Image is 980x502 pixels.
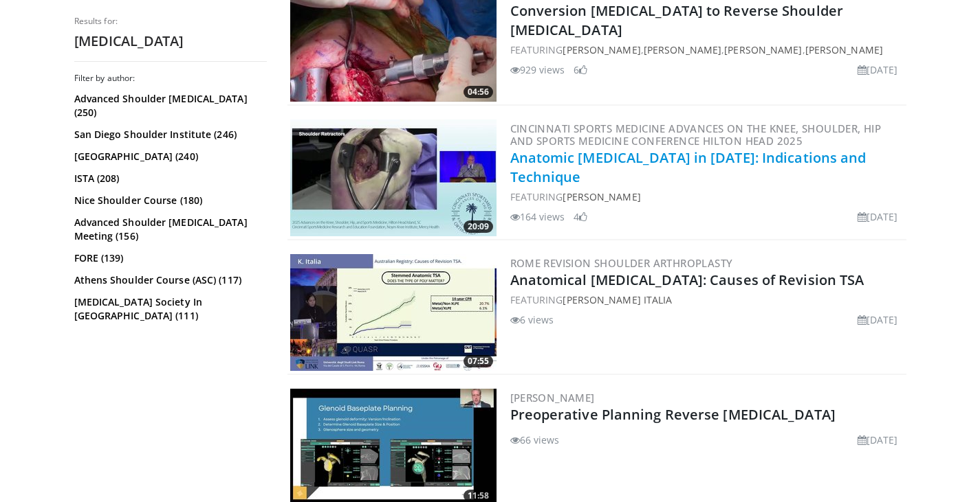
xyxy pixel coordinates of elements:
[858,62,898,77] li: [DATE]
[74,194,263,207] a: Nice Shoulder Course (180)
[563,293,672,306] a: [PERSON_NAME] Italia
[464,86,493,98] span: 04:56
[510,148,867,186] a: Anatomic [MEDICAL_DATA] in [DATE]: Indications and Technique
[464,355,493,367] span: 07:55
[858,209,898,224] li: [DATE]
[74,172,263,185] a: ISTA (208)
[510,433,560,447] li: 66 views
[858,433,898,447] li: [DATE]
[74,128,263,141] a: San Diego Shoulder Institute (246)
[510,293,904,307] div: FEATURING
[563,190,640,203] a: [PERSON_NAME]
[510,391,595,404] a: [PERSON_NAME]
[290,119,497,236] a: 20:09
[510,209,565,224] li: 164 views
[510,190,904,204] div: FEATURING
[724,43,802,56] a: [PERSON_NAME]
[74,73,267,84] h3: Filter by author:
[563,43,640,56] a: [PERSON_NAME]
[290,254,497,371] a: 07:55
[74,32,267,50] h2: [MEDICAL_DATA]
[574,62,587,77] li: 6
[74,295,263,323] a: [MEDICAL_DATA] Society In [GEOGRAPHIC_DATA] (111)
[74,216,263,243] a: Advanced Shoulder [MEDICAL_DATA] Meeting (156)
[510,312,554,327] li: 6 views
[510,271,864,289] a: Anatomical [MEDICAL_DATA]: Causes of Revision TSA
[74,16,267,27] p: Results for:
[510,256,733,270] a: Rome Revision Shoulder Arthroplasty
[644,43,721,56] a: [PERSON_NAME]
[464,490,493,502] span: 11:58
[74,251,263,265] a: FORE (139)
[74,92,263,119] a: Advanced Shoulder [MEDICAL_DATA] (250)
[510,122,882,148] a: Cincinnati Sports Medicine Advances on the Knee, Shoulder, Hip and Sports Medicine Conference Hil...
[510,1,844,39] a: Conversion [MEDICAL_DATA] to Reverse Shoulder [MEDICAL_DATA]
[74,150,263,163] a: [GEOGRAPHIC_DATA] (240)
[464,220,493,233] span: 20:09
[574,209,587,224] li: 4
[510,405,836,424] a: Preoperative Planning Reverse [MEDICAL_DATA]
[74,273,263,287] a: Athens Shoulder Course (ASC) (117)
[290,119,497,236] img: c378f7be-860e-4c10-8c6a-76808544c5ac.300x170_q85_crop-smart_upscale.jpg
[290,254,497,371] img: 277e79ff-77a8-43e6-a98a-8f05efd41253.300x170_q85_crop-smart_upscale.jpg
[858,312,898,327] li: [DATE]
[510,62,565,77] li: 929 views
[805,43,883,56] a: [PERSON_NAME]
[510,43,904,57] div: FEATURING , , ,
